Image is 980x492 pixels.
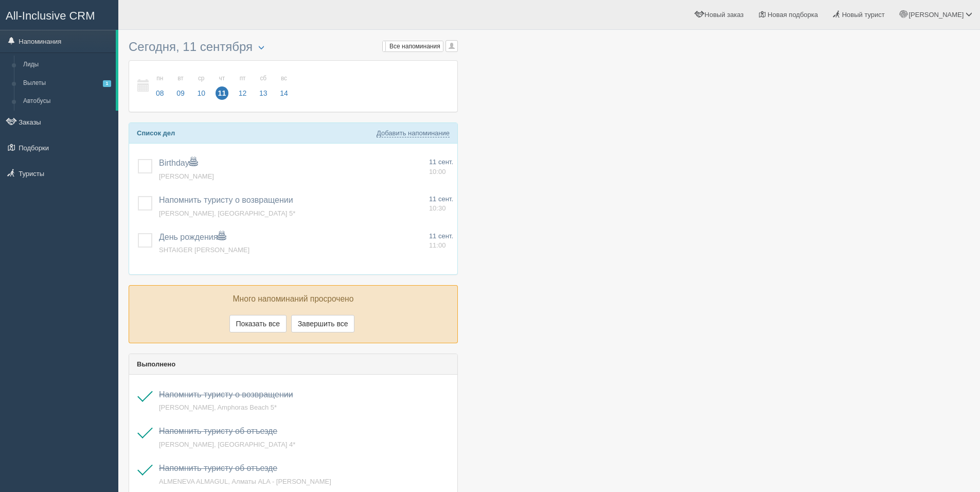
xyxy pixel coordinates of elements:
small: пн [153,74,167,83]
a: [PERSON_NAME], [GEOGRAPHIC_DATA] 4* [159,441,295,448]
p: Много напоминаний просрочено [137,293,450,305]
span: 11 сент. [429,195,453,203]
a: SHTAIGER [PERSON_NAME] [159,246,250,254]
a: Напомнить туристу о возвращении [159,196,293,204]
a: ср 10 [191,68,211,104]
a: 11 сент. 10:30 [429,195,453,214]
span: Все напоминания [389,43,440,50]
span: 11:00 [429,241,446,249]
a: чт 11 [212,68,232,104]
span: 10:30 [429,204,446,212]
span: [PERSON_NAME] [908,11,964,19]
a: пн 08 [150,68,170,104]
b: Список дел [137,129,175,137]
span: Новый заказ [705,11,744,19]
small: пт [236,74,250,83]
a: Напомнить туристу о возвращении [159,390,293,399]
span: 10 [194,86,208,100]
a: пт 12 [233,68,253,104]
button: Завершить все [291,315,355,332]
small: вт [174,74,187,83]
a: 11 сент. 11:00 [429,232,453,251]
a: All-Inclusive CRM [1,1,118,29]
small: вс [277,74,291,83]
a: Напомнить туристу об отъезде [159,464,277,472]
h3: Сегодня, 11 сентября [129,40,458,55]
span: Новая подборка [768,11,818,19]
a: 11 сент. 10:00 [429,157,453,177]
a: Автобусы [19,92,116,111]
a: [PERSON_NAME], [GEOGRAPHIC_DATA] 5* [159,209,295,217]
span: Новый турист [842,11,885,19]
a: вс 14 [274,68,291,104]
span: 11 сент. [429,158,453,166]
small: ср [194,74,208,83]
small: чт [216,74,229,83]
span: 13 [257,86,270,100]
span: 11 сент. [429,232,453,240]
span: 10:00 [429,168,446,175]
a: ALMENEVA ALMAGUL, Алматы ALA - [PERSON_NAME] [159,478,331,485]
button: Показать все [229,315,287,332]
a: сб 13 [254,68,273,104]
b: Выполнено [137,360,175,368]
span: All-Inclusive CRM [6,9,95,22]
span: 12 [236,86,250,100]
span: 1 [103,80,111,87]
a: Birthday [159,159,198,167]
a: День рождения [159,233,226,241]
a: Лиды [19,56,116,74]
a: [PERSON_NAME], Amphoras Beach 5* [159,403,277,411]
span: 14 [277,86,291,100]
a: вт 09 [171,68,190,104]
span: 08 [153,86,167,100]
a: Вылеты1 [19,74,116,93]
a: Добавить напоминание [377,129,450,137]
span: 11 [216,86,229,100]
a: Напомнить туристу об отъезде [159,427,277,435]
small: сб [257,74,270,83]
a: [PERSON_NAME] [159,172,214,180]
span: 09 [174,86,187,100]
